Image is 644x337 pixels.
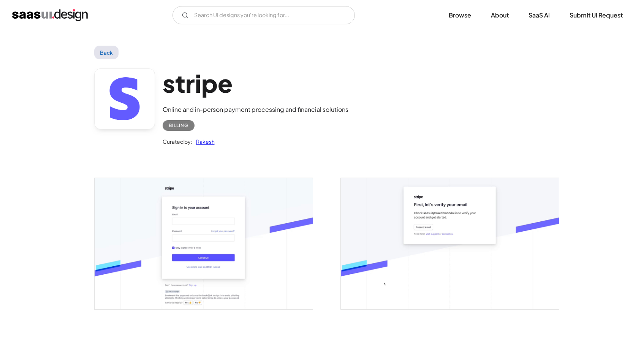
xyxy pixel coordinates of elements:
a: home [12,9,88,21]
div: Curated by: [163,137,192,146]
img: 6629df5686f2cb267eb03ba8_Sign%20In.jpg [95,178,313,309]
a: SaaS Ai [519,7,559,24]
a: open lightbox [95,178,313,309]
a: About [482,7,518,24]
a: Rakesh [192,137,215,146]
input: Search UI designs you're looking for... [172,6,355,24]
form: Email Form [172,6,355,24]
div: Billing [169,121,188,130]
div: Online and in-person payment processing and financial solutions [163,105,348,114]
a: Browse [440,7,480,24]
h1: stripe [163,68,348,98]
img: 6629df56bdc74e5f13034ab4_Email%20Verifications.jpg [341,178,559,309]
a: Back [94,46,119,59]
a: open lightbox [341,178,559,309]
a: Submit UI Request [560,7,632,24]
